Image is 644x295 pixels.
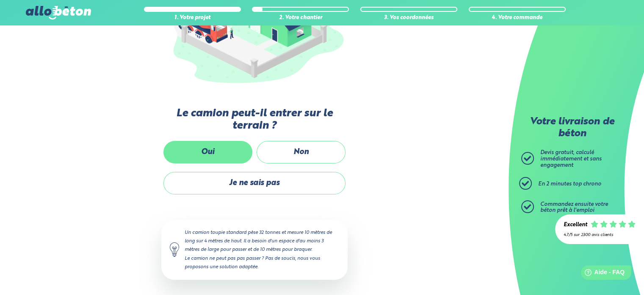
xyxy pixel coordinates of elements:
div: Un camion toupie standard pèse 32 tonnes et mesure 10 mètres de long sur 4 mètres de haut. Il a b... [161,220,348,280]
div: Mots-clés [105,50,130,56]
div: Domaine [44,50,65,56]
label: Le camion peut-il entrer sur le terrain ? [161,107,348,132]
label: Je ne sais pas [163,172,345,194]
div: 3. Vos coordonnées [360,15,457,21]
div: 4. Votre commande [469,15,566,21]
div: 1. Votre projet [144,15,241,21]
img: website_grey.svg [14,22,20,29]
label: Non [257,141,345,163]
img: tab_keywords_by_traffic_grey.svg [96,49,103,56]
div: Domaine: [DOMAIN_NAME] [22,22,96,29]
label: Oui [163,141,252,163]
img: tab_domain_overview_orange.svg [34,49,41,56]
div: 2. Votre chantier [252,15,349,21]
img: allobéton [26,6,91,20]
iframe: Help widget launcher [569,262,635,286]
